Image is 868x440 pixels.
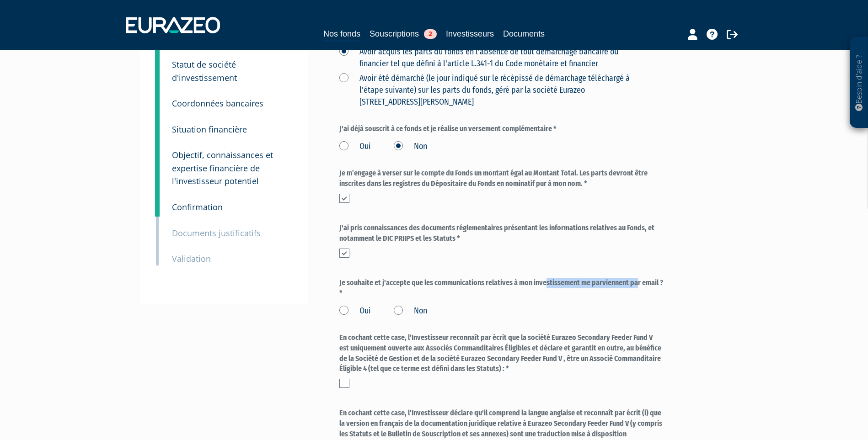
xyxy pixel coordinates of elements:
label: Avoir été démarché (le jour indiqué sur le récépissé de démarchage téléchargé à l'étape suivante)... [339,73,642,108]
label: Oui [339,305,371,317]
label: En cochant cette case, l’Investisseur reconnaît par écrit que la société Eurazeo Secondary Feeder... [339,333,663,374]
label: Non [394,141,427,153]
small: Situation financière [172,124,247,135]
a: Investisseurs [446,27,494,40]
a: 6 [155,85,160,113]
a: Documents [503,27,545,40]
small: Objectif, connaissances et expertise financière de l'investisseur potentiel [172,149,273,186]
a: 8 [155,136,160,193]
label: Je souhaite et j'accepte que les communications relatives à mon investissement me parviennent par... [339,278,663,299]
label: J'ai déjà souscrit à ce fonds et je réalise un versement complémentaire * [339,124,663,134]
span: 2 [424,29,437,39]
small: Validation [172,253,211,264]
label: J'ai pris connaissances des documents réglementaires présentant les informations relatives au Fon... [339,223,663,244]
label: Je m’engage à verser sur le compte du Fonds un montant égal au Montant Total. Les parts devront ê... [339,168,663,189]
label: Avoir acquis les parts du fonds en l'absence de tout démarchage bancaire ou financier tel que déf... [339,46,642,69]
img: 1732889491-logotype_eurazeo_blanc_rvb.png [126,17,220,33]
a: Nos fonds [323,27,360,42]
small: Documents justificatifs [172,228,261,239]
label: Oui [339,141,371,153]
a: 5 [155,46,160,89]
small: Confirmation [172,201,223,212]
a: Souscriptions2 [370,27,437,40]
p: Besoin d'aide ? [854,42,864,124]
a: 9 [155,188,160,217]
label: Non [394,305,427,317]
a: 7 [155,111,160,139]
small: Statut de société d'investissement [172,59,237,83]
small: Coordonnées bancaires [172,98,263,109]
